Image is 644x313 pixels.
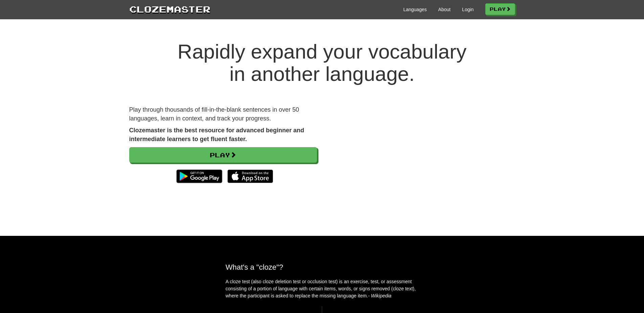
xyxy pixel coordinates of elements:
[368,293,392,298] em: - Wikipedia
[226,278,419,299] p: A cloze test (also cloze deletion test or occlusion test) is an exercise, test, or assessment con...
[438,6,451,13] a: About
[226,263,419,271] h2: What's a "cloze"?
[129,106,317,123] p: Play through thousands of fill-in-the-blank sentences in over 50 languages, learn in context, and...
[129,3,210,15] a: Clozemaster
[173,166,225,186] img: Get it on Google Play
[227,170,273,183] img: Download_on_the_App_Store_Badge_US-UK_135x40-25178aeef6eb6b83b96f5f2d004eda3bffbb37122de64afbaef7...
[403,6,427,13] a: Languages
[462,6,473,13] a: Login
[129,147,317,163] a: Play
[485,3,515,15] a: Play
[129,127,304,142] strong: Clozemaster is the best resource for advanced beginner and intermediate learners to get fluent fa...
